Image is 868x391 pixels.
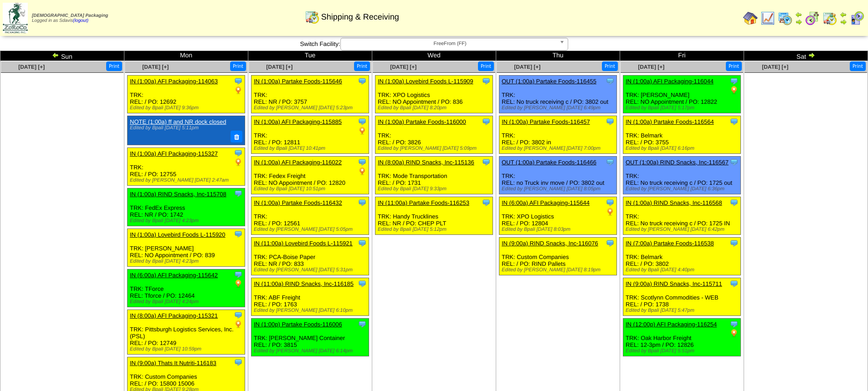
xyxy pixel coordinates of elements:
[514,64,540,70] a: [DATE] [+]
[234,76,243,86] img: Tooltip
[378,146,493,151] div: Edited by [PERSON_NAME] [DATE] 5:09pm
[502,267,616,273] div: Edited by [PERSON_NAME] [DATE] 8:19pm
[638,64,664,70] a: [DATE] [+]
[623,278,741,316] div: TRK: Scotlynn Commodities - WEB REL: / PO: 1738
[626,227,740,232] div: Edited by [PERSON_NAME] [DATE] 6:42pm
[623,157,741,194] div: TRK: REL: No truck receiving c / PO: 1725 out
[130,259,245,264] div: Edited by Bpali [DATE] 4:23pm
[375,157,493,194] div: TRK: Mode Transportation REL: / PO: 1731
[602,61,618,71] button: Print
[496,51,620,61] td: Thu
[840,11,847,18] img: arrowleft.gif
[499,76,617,113] div: TRK: REL: No truck receiving c / PO: 3802 out
[130,312,218,319] a: IN (8:00a) AFI Packaging-115321
[744,51,868,61] td: Sat
[252,76,369,113] div: TRK: REL: NR / PO: 3757
[130,218,245,223] div: Edited by Bpali [DATE] 4:23pm
[778,11,792,25] img: calendarprod.gif
[254,280,354,287] a: IN (11:00a) RIND Snacks, Inc-116185
[234,270,243,279] img: Tooltip
[252,116,369,154] div: TRK: REL: / PO: 12811
[234,148,243,157] img: Tooltip
[378,186,493,192] div: Edited by Bpali [DATE] 9:33pm
[482,76,491,86] img: Tooltip
[626,105,740,111] div: Edited by Bpali [DATE] 5:17pm
[482,117,491,126] img: Tooltip
[623,319,741,356] div: TRK: Oak Harbor Freight REL: 12-3pm / PO: 12826
[358,167,367,176] img: PO
[850,61,866,71] button: Print
[252,319,369,356] div: TRK: [PERSON_NAME] Container REL: / PO: 3815
[305,10,319,24] img: calendarinout.gif
[822,11,837,25] img: calendarinout.gif
[606,76,615,86] img: Tooltip
[254,186,369,192] div: Edited by Bpali [DATE] 10:51pm
[626,78,714,85] a: IN (1:00a) AFI Packaging-116044
[130,191,226,198] a: IN (1:00a) RIND Snacks, Inc-115708
[3,3,28,33] img: zoroco-logo-small.webp
[729,320,739,329] img: Tooltip
[130,360,216,366] a: IN (9:00a) Thats It Nutriti-116183
[626,240,714,247] a: IN (7:00a) Partake Foods-116538
[130,118,226,125] a: NOTE (1:00a) ff and NR dock closed
[626,280,722,287] a: IN (9:00a) RIND Snacks, Inc-115711
[254,199,342,206] a: IN (1:00a) Partake Foods-116432
[372,51,496,61] td: Wed
[606,117,615,126] img: Tooltip
[850,11,864,25] img: calendarcustomer.gif
[499,116,617,154] div: TRK: REL: / PO: 3802 in
[18,64,45,70] a: [DATE] [+]
[128,188,245,226] div: TRK: FedEx Express REL: NR / PO: 1742
[130,346,245,352] div: Edited by Bpali [DATE] 10:59pm
[626,146,740,151] div: Edited by Bpali [DATE] 6:16pm
[626,348,740,354] div: Edited by Bpali [DATE] 5:51pm
[502,146,616,151] div: Edited by [PERSON_NAME] [DATE] 7:00pm
[390,64,416,70] a: [DATE] [+]
[234,320,243,329] img: PO
[252,238,369,275] div: TRK: PCA-Boise Paper REL: NR / PO: 833
[142,64,169,70] a: [DATE] [+]
[606,157,615,167] img: Tooltip
[502,118,590,125] a: IN (1:00a) Partake Foods-116457
[130,299,245,305] div: Edited by Bpali [DATE] 4:24pm
[626,267,740,273] div: Edited by Bpali [DATE] 4:40pm
[375,76,493,113] div: TRK: XPO Logistics REL: NO Appointment / PO: 836
[795,11,802,18] img: arrowleft.gif
[130,231,226,238] a: IN (1:00a) Lovebird Foods L-115920
[378,105,493,111] div: Edited by Bpali [DATE] 8:20pm
[128,147,245,185] div: TRK: REL: / PO: 12755
[743,11,758,25] img: home.gif
[130,78,218,85] a: IN (1:00a) AFI Packaging-114063
[128,229,245,266] div: TRK: [PERSON_NAME] REL: NO Appointment / PO: 839
[106,61,122,71] button: Print
[808,51,815,59] img: arrowright.gif
[502,105,616,111] div: Edited by [PERSON_NAME] [DATE] 6:49pm
[358,117,367,126] img: Tooltip
[266,64,293,70] span: [DATE] [+]
[626,186,740,192] div: Edited by [PERSON_NAME] [DATE] 6:36pm
[478,61,494,71] button: Print
[499,197,617,235] div: TRK: XPO Logistics REL: / PO: 12804
[344,38,556,49] span: FreeFrom (FF)
[626,321,717,328] a: IN (12:00p) AFI Packaging-116254
[254,118,342,125] a: IN (1:00a) AFI Packaging-115885
[130,272,218,279] a: IN (6:00a) AFI Packaging-115642
[626,199,722,206] a: IN (1:00a) RIND Snacks, Inc-116568
[502,227,616,232] div: Edited by Bpali [DATE] 8:03pm
[130,105,245,111] div: Edited by Bpali [DATE] 9:36pm
[499,157,617,194] div: TRK: REL: no Truck inv move / PO: 3802 out
[358,126,367,135] img: PO
[499,238,617,275] div: TRK: Custom Companies REL: / PO: RIND Pallets
[623,116,741,154] div: TRK: Belmark REL: / PO: 3755
[502,186,616,192] div: Edited by [PERSON_NAME] [DATE] 8:05pm
[378,78,473,85] a: IN (1:00a) Lovebird Foods L-115909
[254,240,353,247] a: IN (11:00a) Lovebird Foods L-115921
[234,229,243,239] img: Tooltip
[130,178,245,183] div: Edited by [PERSON_NAME] [DATE] 2:47am
[840,18,847,25] img: arrowright.gif
[358,320,367,329] img: Tooltip
[254,159,342,166] a: IN (1:00a) AFI Packaging-116022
